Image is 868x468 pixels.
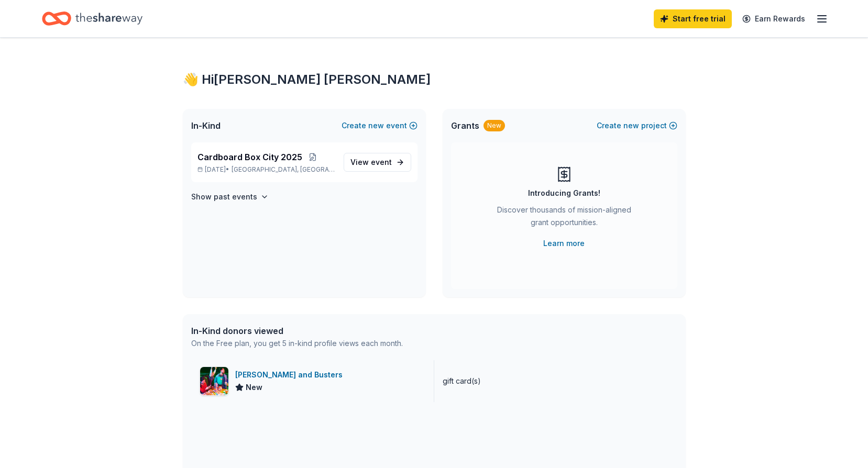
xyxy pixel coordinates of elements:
[197,165,335,174] p: [DATE] •
[197,151,302,163] span: Cardboard Box City 2025
[191,337,403,350] div: On the Free plan, you get 5 in-kind profile views each month.
[371,158,392,166] span: event
[484,120,505,131] div: New
[183,71,686,88] div: 👋 Hi [PERSON_NAME] [PERSON_NAME]
[200,367,228,395] img: Image for Dave and Busters
[246,381,262,394] span: New
[191,325,403,337] div: In-Kind donors viewed
[543,237,585,250] a: Learn more
[597,119,677,132] button: Createnewproject
[736,9,811,28] a: Earn Rewards
[235,369,347,381] div: [PERSON_NAME] and Busters
[654,9,732,28] a: Start free trial
[443,375,481,387] div: gift card(s)
[232,165,335,174] span: [GEOGRAPHIC_DATA], [GEOGRAPHIC_DATA]
[368,119,384,132] span: new
[528,187,600,199] div: Introducing Grants!
[623,119,639,132] span: new
[191,191,269,203] button: Show past events
[344,153,411,172] a: View event
[493,204,635,233] div: Discover thousands of mission-aligned grant opportunities.
[342,119,417,132] button: Createnewevent
[350,156,392,169] span: View
[191,119,221,132] span: In-Kind
[191,191,257,203] h4: Show past events
[42,6,142,31] a: Home
[451,119,479,132] span: Grants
